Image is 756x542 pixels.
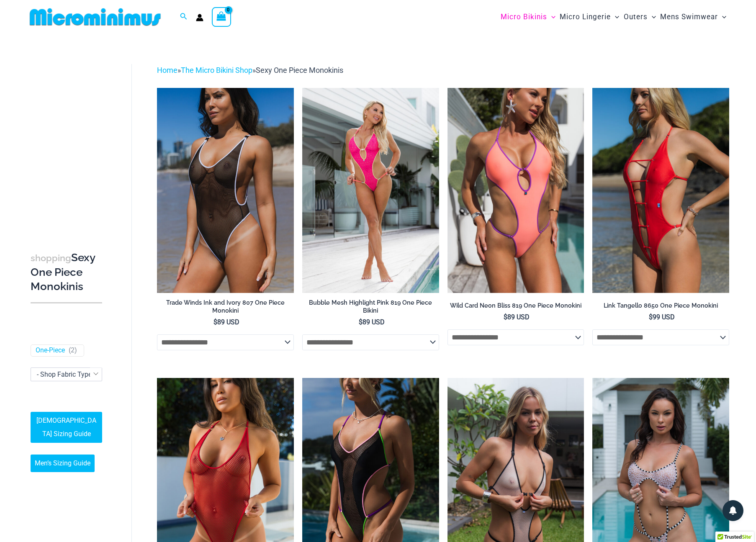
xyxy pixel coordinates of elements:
[499,4,558,30] a: Micro BikinisMenu ToggleMenu Toggle
[624,6,648,28] span: Outers
[649,313,653,321] span: $
[31,368,102,381] span: - Shop Fabric Type
[611,6,619,28] span: Menu Toggle
[196,14,203,21] a: Account icon link
[157,299,294,314] h2: Trade Winds Ink and Ivory 807 One Piece Monokini
[359,318,385,326] bdi: 89 USD
[31,253,71,263] span: shopping
[157,88,294,293] img: Tradewinds Ink and Ivory 807 One Piece 03
[71,346,75,354] span: 2
[592,302,729,313] a: Link Tangello 8650 One Piece Monokini
[69,346,77,355] span: ( )
[504,313,507,321] span: $
[302,299,439,318] a: Bubble Mesh Highlight Pink 819 One Piece Bikini
[31,455,95,472] a: Men’s Sizing Guide
[26,8,164,26] img: MM SHOP LOGO FLAT
[302,299,439,314] h2: Bubble Mesh Highlight Pink 819 One Piece Bikini
[256,66,343,74] span: Sexy One Piece Monokinis
[213,318,217,326] span: $
[359,318,363,326] span: $
[622,4,658,30] a: OutersMenu ToggleMenu Toggle
[37,370,92,378] span: - Shop Fabric Type
[302,88,439,293] a: Bubble Mesh Highlight Pink 819 One Piece 01Bubble Mesh Highlight Pink 819 One Piece 03Bubble Mesh...
[31,367,102,381] span: - Shop Fabric Type
[658,4,728,30] a: Mens SwimwearMenu ToggleMenu Toggle
[558,4,621,30] a: Micro LingerieMenu ToggleMenu Toggle
[157,88,294,293] a: Tradewinds Ink and Ivory 807 One Piece 03Tradewinds Ink and Ivory 807 One Piece 04Tradewinds Ink ...
[447,88,584,293] img: Wild Card Neon Bliss 819 One Piece 04
[660,6,718,28] span: Mens Swimwear
[157,66,343,74] span: » »
[592,88,729,293] a: Link Tangello 8650 One Piece Monokini 11Link Tangello 8650 One Piece Monokini 12Link Tangello 865...
[547,6,555,28] span: Menu Toggle
[592,88,729,293] img: Link Tangello 8650 One Piece Monokini 11
[504,313,530,321] bdi: 89 USD
[36,346,65,355] a: One-Piece
[157,299,294,318] a: Trade Winds Ink and Ivory 807 One Piece Monokini
[31,251,102,293] h3: Sexy One Piece Monokinis
[31,412,102,443] a: [DEMOGRAPHIC_DATA] Sizing Guide
[447,302,584,313] a: Wild Card Neon Bliss 819 One Piece Monokini
[181,66,252,74] a: The Micro Bikini Shop
[497,3,730,31] nav: Site Navigation
[180,12,188,22] a: Search icon link
[592,302,729,310] h2: Link Tangello 8650 One Piece Monokini
[560,6,611,28] span: Micro Lingerie
[447,88,584,293] a: Wild Card Neon Bliss 819 One Piece 04Wild Card Neon Bliss 819 One Piece 05Wild Card Neon Bliss 81...
[447,302,584,310] h2: Wild Card Neon Bliss 819 One Piece Monokini
[648,6,656,28] span: Menu Toggle
[31,57,106,225] iframe: TrustedSite Certified
[212,7,231,26] a: View Shopping Cart, empty
[718,6,726,28] span: Menu Toggle
[213,318,239,326] bdi: 89 USD
[157,66,177,74] a: Home
[302,88,439,293] img: Bubble Mesh Highlight Pink 819 One Piece 01
[501,6,547,28] span: Micro Bikinis
[649,313,675,321] bdi: 99 USD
